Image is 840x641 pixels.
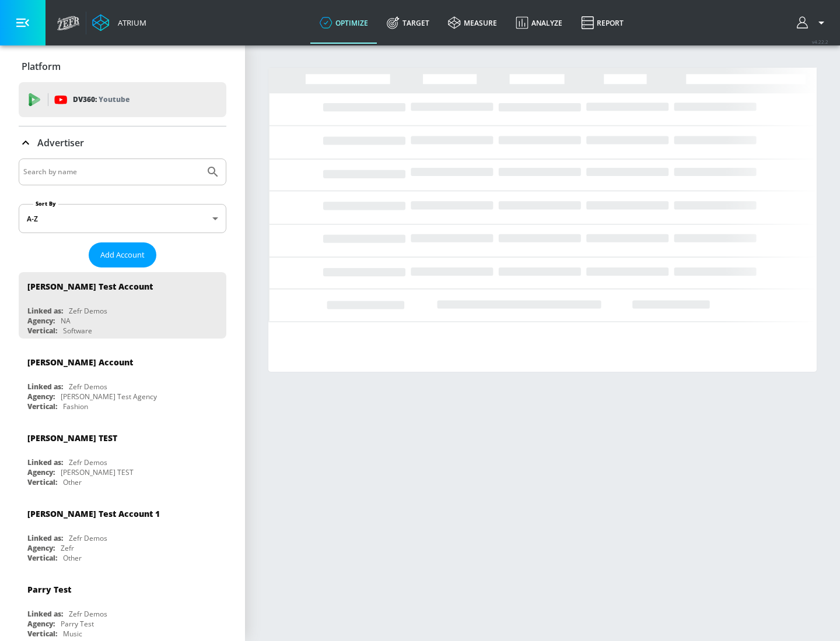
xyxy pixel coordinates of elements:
div: [PERSON_NAME] TEST [61,467,134,477]
div: [PERSON_NAME] TESTLinked as:Zefr DemosAgency:[PERSON_NAME] TESTVertical:Other [19,424,226,490]
span: v 4.22.2 [812,38,828,45]
div: Platform [19,50,226,83]
div: Zefr Demos [69,457,107,467]
a: Atrium [92,14,146,31]
div: [PERSON_NAME] AccountLinked as:Zefr DemosAgency:[PERSON_NAME] Test AgencyVertical:Fashion [19,348,226,414]
div: Zefr [61,543,74,553]
p: Youtube [99,93,129,105]
div: [PERSON_NAME] Test Agency [61,392,157,401]
div: Linked as: [27,533,63,543]
div: Zefr Demos [69,382,107,392]
div: Linked as: [27,382,63,392]
div: [PERSON_NAME] TEST [27,432,117,443]
div: [PERSON_NAME] Test Account 1 [27,508,160,519]
span: Add Account [100,248,145,262]
div: Zefr Demos [69,609,107,619]
a: optimize [310,2,377,44]
button: Add Account [89,242,156,267]
div: Other [63,553,82,563]
div: [PERSON_NAME] Account [27,357,133,368]
div: Zefr Demos [69,306,107,316]
div: A-Z [19,204,226,233]
input: Search by name [23,164,200,179]
div: Vertical: [27,629,57,639]
div: Linked as: [27,609,63,619]
div: Zefr Demos [69,533,107,543]
div: Vertical: [27,477,57,487]
div: Agency: [27,392,55,401]
div: Agency: [27,467,55,477]
div: Vertical: [27,401,57,411]
div: Advertiser [19,126,226,159]
div: Agency: [27,316,55,326]
div: Parry Test [61,619,94,629]
div: Atrium [113,17,146,28]
div: Other [63,477,82,487]
p: Platform [22,60,61,73]
div: Agency: [27,543,55,553]
a: measure [439,2,506,44]
div: Software [63,326,92,336]
div: Linked as: [27,306,63,316]
a: Report [572,2,633,44]
a: Target [377,2,439,44]
div: DV360: Youtube [19,82,226,117]
div: [PERSON_NAME] Test AccountLinked as:Zefr DemosAgency:NAVertical:Software [19,272,226,339]
div: Vertical: [27,553,57,563]
div: Fashion [63,401,88,411]
p: DV360: [73,93,129,106]
div: Agency: [27,619,55,629]
div: [PERSON_NAME] Test Account 1Linked as:Zefr DemosAgency:ZefrVertical:Other [19,499,226,566]
div: Parry Test [27,584,71,595]
label: Sort By [33,200,58,207]
div: NA [61,316,71,326]
div: Music [63,629,82,639]
a: Analyze [506,2,572,44]
div: Linked as: [27,457,63,467]
div: Vertical: [27,326,57,336]
p: Advertiser [37,136,84,149]
div: [PERSON_NAME] Test Account [27,281,153,292]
